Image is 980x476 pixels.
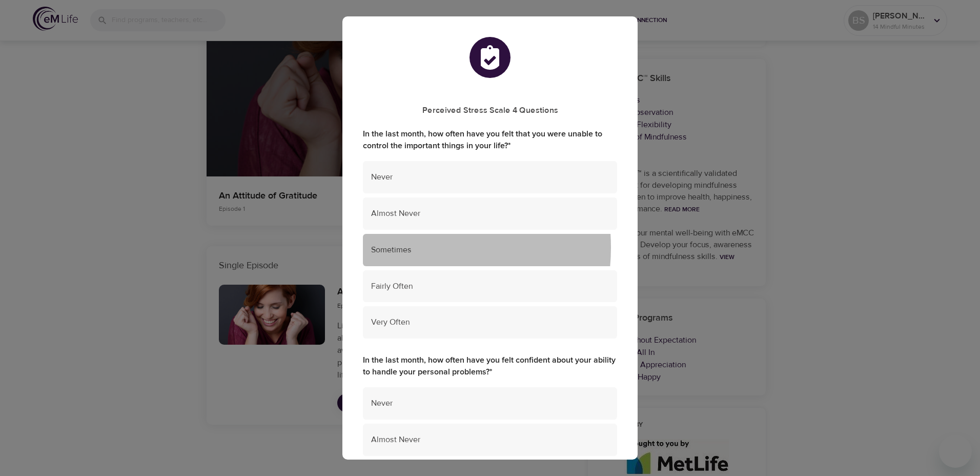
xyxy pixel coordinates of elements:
span: Never [371,171,609,183]
span: Never [371,398,609,409]
span: Almost Never [371,208,609,220]
span: Fairly Often [371,281,609,292]
span: Almost Never [371,434,609,446]
h5: Perceived Stress Scale 4 Questions [363,105,617,116]
label: In the last month, how often have you felt that you were unable to control the important things i... [363,128,617,152]
span: Very Often [371,316,609,328]
label: In the last month, how often have you felt confident about your ability to handle your personal p... [363,354,617,378]
span: Sometimes [371,244,609,256]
